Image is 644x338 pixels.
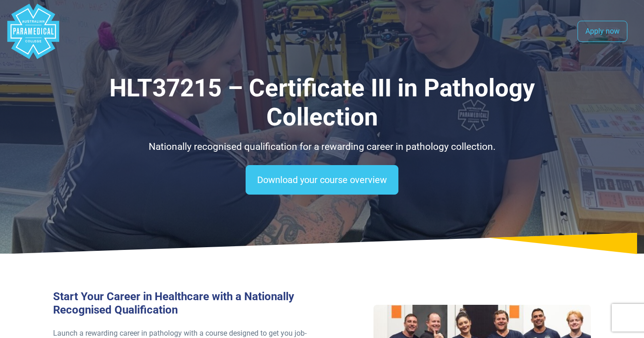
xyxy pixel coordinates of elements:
[246,165,398,195] a: Download your course overview
[6,4,61,59] div: Australian Paramedical College
[53,74,591,132] h1: HLT37215 – Certificate III in Pathology Collection
[53,140,591,154] p: Nationally recognised qualification for a rewarding career in pathology collection.
[578,21,627,42] a: Apply now
[53,290,317,317] h3: Start Your Career in Healthcare with a Nationally Recognised Qualification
